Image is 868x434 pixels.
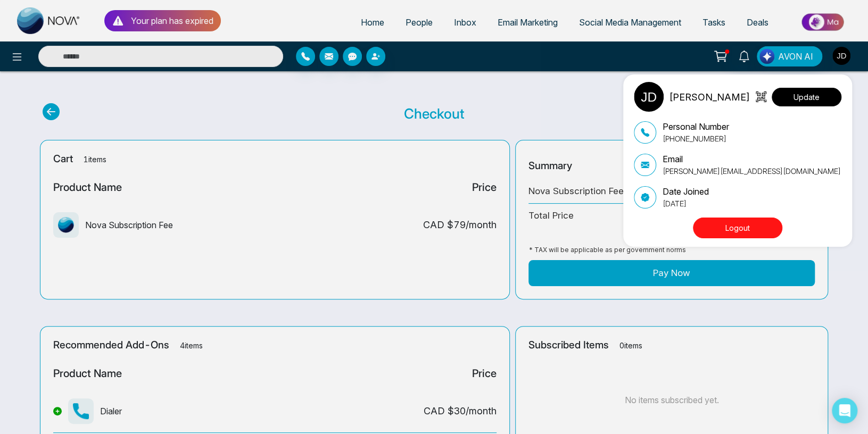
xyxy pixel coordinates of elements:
p: Date Joined [663,185,709,198]
p: [PHONE_NUMBER] [663,133,729,144]
button: Logout [693,218,782,238]
p: [PERSON_NAME][EMAIL_ADDRESS][DOMAIN_NAME] [663,165,841,177]
div: Open Intercom Messenger [832,398,857,423]
p: [DATE] [663,198,709,209]
p: Personal Number [663,120,729,133]
p: Email [663,153,841,165]
p: [PERSON_NAME] [669,90,750,104]
button: Update [772,88,841,106]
